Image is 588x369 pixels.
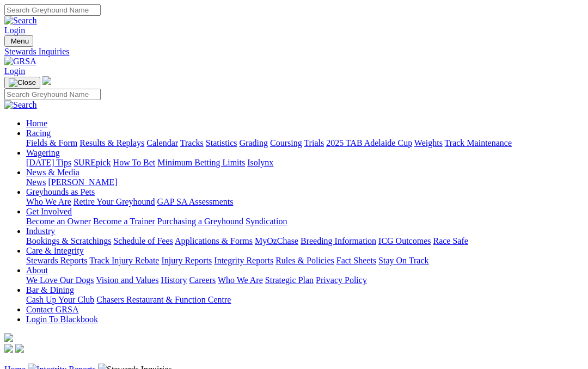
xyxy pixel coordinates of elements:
[26,236,111,245] a: Bookings & Scratchings
[26,197,71,206] a: Who We Are
[26,207,72,216] a: Get Involved
[316,275,367,285] a: Privacy Policy
[414,138,443,147] a: Weights
[4,100,37,110] img: Search
[218,275,263,285] a: Who We Are
[89,256,159,265] a: Track Injury Rebate
[26,236,584,246] div: Industry
[255,236,298,245] a: MyOzChase
[96,275,158,285] a: Vision and Values
[214,256,273,265] a: Integrity Reports
[26,285,74,294] a: Bar & Dining
[247,158,273,167] a: Isolynx
[15,344,24,353] img: twitter.svg
[26,217,584,226] div: Get Involved
[378,256,428,265] a: Stay On Track
[26,256,87,265] a: Stewards Reports
[4,26,25,35] a: Login
[26,119,47,128] a: Home
[189,275,216,285] a: Careers
[73,158,111,167] a: SUREpick
[26,295,584,305] div: Bar & Dining
[265,275,314,285] a: Strategic Plan
[240,138,268,147] a: Grading
[113,158,156,167] a: How To Bet
[26,275,584,285] div: About
[26,315,98,324] a: Login To Blackbook
[4,66,25,76] a: Login
[4,47,584,57] a: Stewards Inquiries
[26,256,584,266] div: Care & Integrity
[26,128,51,138] a: Racing
[26,295,94,304] a: Cash Up Your Club
[161,275,187,285] a: History
[93,217,155,226] a: Become a Trainer
[11,37,29,45] span: Menu
[79,138,144,147] a: Results & Replays
[26,266,48,275] a: About
[4,4,101,16] input: Search
[26,305,78,314] a: Contact GRSA
[175,236,253,245] a: Applications & Forms
[4,344,13,353] img: facebook.svg
[378,236,431,245] a: ICG Outcomes
[96,295,231,304] a: Chasers Restaurant & Function Centre
[270,138,302,147] a: Coursing
[9,78,36,87] img: Close
[146,138,178,147] a: Calendar
[4,77,40,89] button: Toggle navigation
[157,197,234,206] a: GAP SA Assessments
[4,89,101,100] input: Search
[304,138,324,147] a: Trials
[26,168,79,177] a: News & Media
[206,138,237,147] a: Statistics
[161,256,212,265] a: Injury Reports
[26,148,60,157] a: Wagering
[157,158,245,167] a: Minimum Betting Limits
[433,236,468,245] a: Race Safe
[26,275,94,285] a: We Love Our Dogs
[26,226,55,236] a: Industry
[26,158,71,167] a: [DATE] Tips
[26,197,584,207] div: Greyhounds as Pets
[26,138,584,148] div: Racing
[26,217,91,226] a: Become an Owner
[180,138,204,147] a: Tracks
[275,256,334,265] a: Rules & Policies
[73,197,155,206] a: Retire Your Greyhound
[26,187,95,196] a: Greyhounds as Pets
[42,76,51,85] img: logo-grsa-white.png
[26,138,77,147] a: Fields & Form
[113,236,173,245] a: Schedule of Fees
[26,246,84,255] a: Care & Integrity
[26,177,46,187] a: News
[48,177,117,187] a: [PERSON_NAME]
[4,16,37,26] img: Search
[4,57,36,66] img: GRSA
[26,158,584,168] div: Wagering
[4,333,13,342] img: logo-grsa-white.png
[445,138,512,147] a: Track Maintenance
[336,256,376,265] a: Fact Sheets
[4,35,33,47] button: Toggle navigation
[26,177,584,187] div: News & Media
[301,236,376,245] a: Breeding Information
[157,217,243,226] a: Purchasing a Greyhound
[326,138,412,147] a: 2025 TAB Adelaide Cup
[246,217,287,226] a: Syndication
